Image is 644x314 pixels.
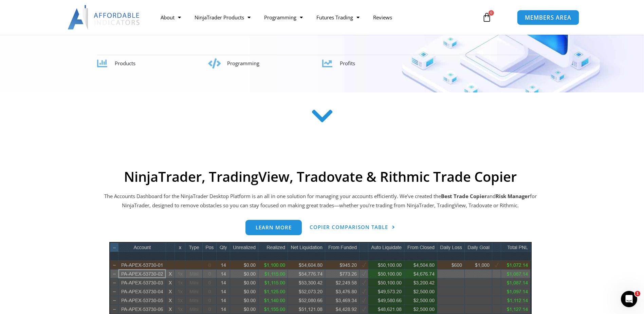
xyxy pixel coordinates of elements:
a: 0 [472,7,502,27]
strong: Risk Manager [496,193,530,199]
a: NinjaTrader Products [188,10,257,25]
h2: NinjaTrader, TradingView, Tradovate & Rithmic Trade Copier [103,169,538,185]
a: Programming [257,10,310,25]
span: MEMBERS AREA [525,15,571,20]
a: Futures Trading [310,10,366,25]
span: 1 [635,291,640,296]
span: Products [115,60,135,67]
a: About [154,10,188,25]
span: Copier Comparison Table [310,225,388,230]
a: Reviews [366,10,399,25]
span: 0 [489,10,494,16]
span: Learn more [256,225,292,230]
p: The Accounts Dashboard for the NinjaTrader Desktop Platform is an all in one solution for managin... [103,192,538,211]
a: Learn more [245,220,302,235]
iframe: Intercom live chat [621,291,637,307]
a: MEMBERS AREA [517,10,579,25]
img: LogoAI | Affordable Indicators – NinjaTrader [68,5,141,30]
span: Programming [227,60,259,67]
b: Best Trade Copier [441,193,487,199]
a: Copier Comparison Table [310,220,395,235]
span: Profits [340,60,355,67]
nav: Menu [154,10,474,25]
